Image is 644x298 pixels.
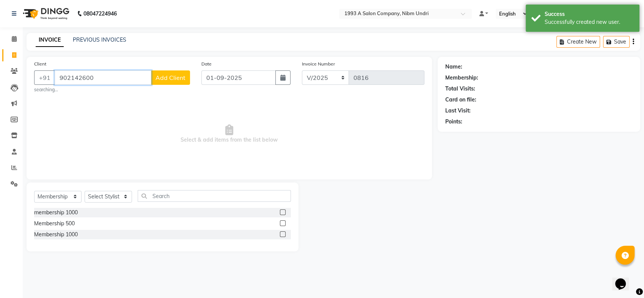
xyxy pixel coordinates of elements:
button: Save [603,36,630,48]
button: +91 [34,70,55,85]
label: Date [201,61,212,67]
div: Membership: [445,74,478,82]
div: Points: [445,118,462,126]
input: Search by Name/Mobile/Email/Code [55,70,151,85]
div: Last Visit: [445,107,471,115]
b: 08047224946 [83,3,117,24]
img: logo [19,3,71,24]
div: Total Visits: [445,85,475,93]
div: Successfully created new user. [545,18,634,26]
div: Membership 500 [34,220,75,228]
label: Client [34,61,46,67]
iframe: chat widget [612,268,636,290]
small: searching... [34,86,190,93]
div: Name: [445,63,462,71]
div: Card on file: [445,96,476,104]
label: Invoice Number [302,61,335,67]
a: INVOICE [36,33,64,47]
div: membership 1000 [34,209,78,217]
span: Select & add items from the list below [34,96,424,172]
span: Add Client [156,74,185,81]
input: Search [138,190,291,202]
a: PREVIOUS INVOICES [73,36,126,43]
div: Membership 1000 [34,231,78,239]
div: Success [545,10,634,18]
button: Add Client [151,70,190,85]
button: Create New [556,36,600,48]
